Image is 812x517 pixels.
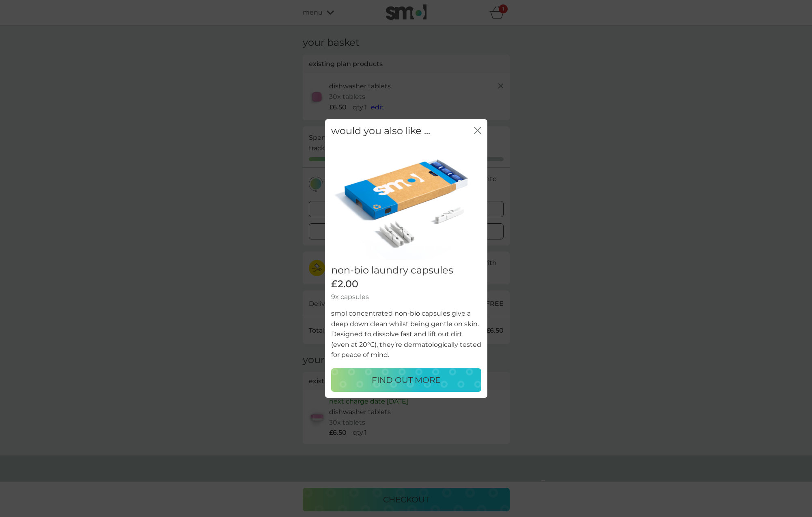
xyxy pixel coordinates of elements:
p: 9x capsules [331,292,481,302]
p: FIND OUT MORE [372,374,440,387]
h2: non-bio laundry capsules [331,265,481,276]
span: £2.00 [331,278,358,290]
h2: would you also like ... [331,125,430,137]
button: FIND OUT MORE [331,368,481,392]
button: close [474,127,481,135]
p: smol concentrated non-bio capsules give a deep down clean whilst being gentle on skin. Designed t... [331,308,481,360]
